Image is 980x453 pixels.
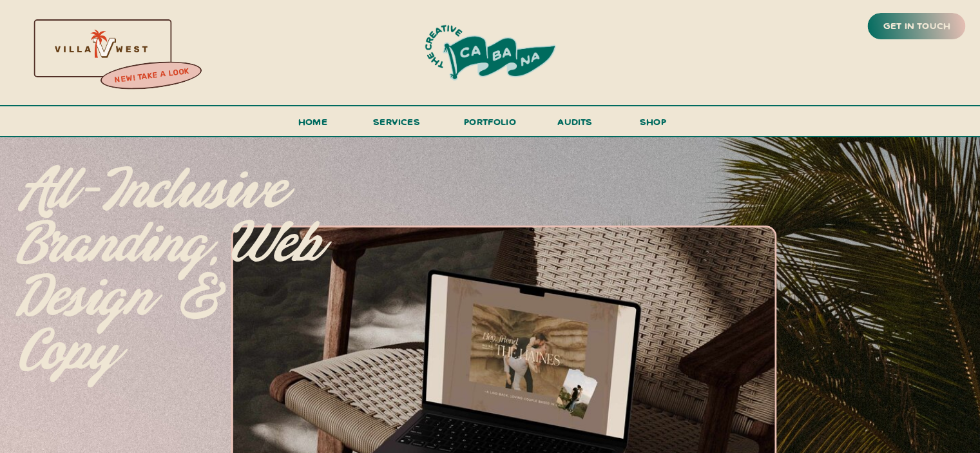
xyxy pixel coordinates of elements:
[556,113,595,136] a: audits
[18,164,326,347] p: All-inclusive branding, web design & copy
[99,63,204,89] a: new! take a look
[370,113,424,137] a: services
[622,113,684,136] a: shop
[881,17,953,35] a: get in touch
[293,113,333,137] a: Home
[373,115,420,128] span: services
[460,113,521,137] a: portfolio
